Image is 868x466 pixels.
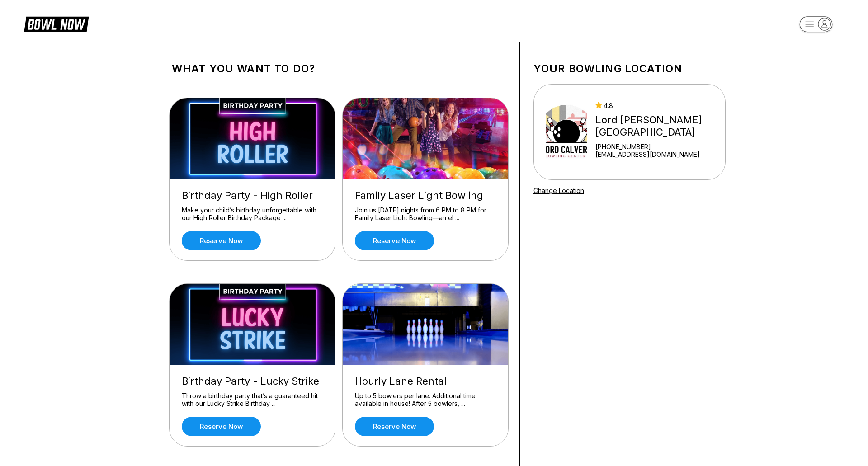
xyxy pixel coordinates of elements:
a: Reserve now [355,231,434,250]
a: Reserve now [182,417,261,436]
img: Hourly Lane Rental [343,284,509,365]
img: Family Laser Light Bowling [343,98,509,179]
div: Make your child’s birthday unforgettable with our High Roller Birthday Package ... [182,206,323,222]
a: Reserve now [182,231,261,250]
img: Lord Calvert Bowling Center [546,98,587,166]
h1: Your bowling location [533,62,726,75]
h1: What you want to do? [172,62,506,75]
div: Birthday Party - High Roller [182,189,323,202]
a: [EMAIL_ADDRESS][DOMAIN_NAME] [595,151,722,158]
div: Up to 5 bowlers per lane. Additional time available in house! After 5 bowlers, ... [355,392,496,408]
a: Change Location [533,187,584,194]
a: Reserve now [355,417,434,436]
div: 4.8 [595,102,722,109]
div: Join us [DATE] nights from 6 PM to 8 PM for Family Laser Light Bowling—an el ... [355,206,496,222]
div: Birthday Party - Lucky Strike [182,375,323,387]
img: Birthday Party - Lucky Strike [170,284,336,365]
div: Throw a birthday party that’s a guaranteed hit with our Lucky Strike Birthday ... [182,392,323,408]
div: Hourly Lane Rental [355,375,496,387]
div: [PHONE_NUMBER] [595,143,722,151]
div: Lord [PERSON_NAME][GEOGRAPHIC_DATA] [595,114,722,138]
img: Birthday Party - High Roller [170,98,336,179]
div: Family Laser Light Bowling [355,189,496,202]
